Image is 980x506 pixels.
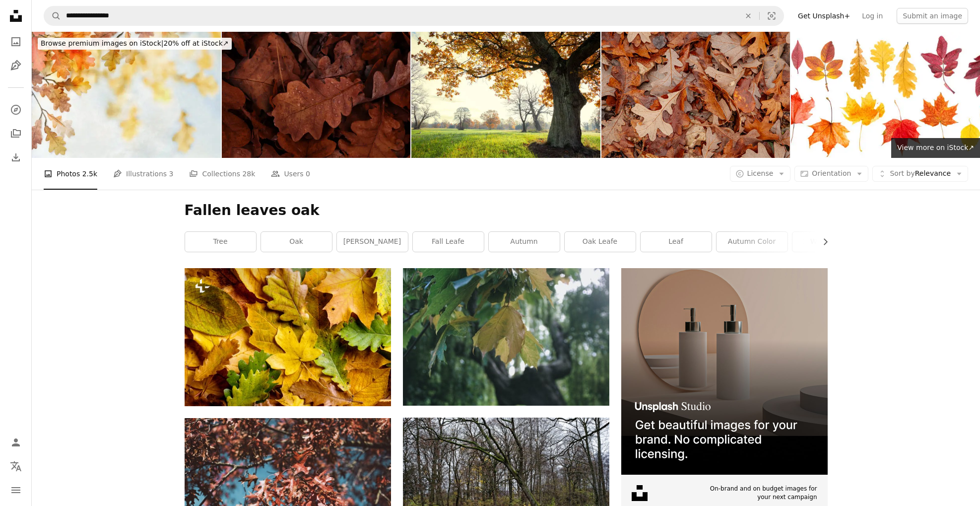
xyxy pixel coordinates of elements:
a: oak [261,232,332,252]
span: Orientation [812,169,851,177]
img: Autumn fall oak leaves on a textured background [32,32,221,158]
span: Sort by [890,169,915,177]
a: View more on iStock↗ [891,138,980,158]
button: Visual search [760,6,784,25]
a: Explore [6,100,26,120]
a: autumn color [717,232,787,252]
a: a close up of a tree with yellow leaves [403,332,609,341]
form: Find visuals sitewide [44,6,784,26]
span: On-brand and on budget images for your next campaign [703,485,817,502]
div: 20% off at iStock ↗ [38,38,232,50]
button: License [730,166,791,182]
img: file-1715714113747-b8b0561c490eimage [621,268,828,475]
a: leaf [641,232,712,252]
img: different autumn leaves [791,32,980,158]
span: 0 [306,168,310,179]
button: Language [6,456,26,476]
span: Relevance [890,169,951,179]
h1: Fallen leaves oak [185,202,828,219]
button: Sort byRelevance [872,166,968,182]
a: red-leafed tree [185,482,391,491]
a: Users 0 [271,158,310,190]
button: Submit an image [897,8,968,24]
img: file-1631678316303-ed18b8b5cb9cimage [632,485,648,501]
a: oak leafe [565,232,636,252]
img: Autumn composition. Close up of colorful oak, maple, birch and beech leaves. Studio shot. [185,268,391,406]
img: Oak leaves with water drops. Late autumn concept. Natural background of the fallen oak leaves. Au... [222,32,411,158]
a: Browse premium images on iStock|20% off at iStock↗ [32,32,238,56]
button: Menu [6,480,26,500]
button: Clear [737,6,759,25]
a: Get Unsplash+ [792,8,856,24]
span: Browse premium images on iStock | [41,39,163,47]
a: Illustrations 3 [113,158,173,190]
span: 28k [242,168,255,179]
a: Log in / Sign up [6,433,26,452]
img: a close up of a tree with yellow leaves [403,268,609,406]
a: Log in [856,8,889,24]
button: scroll list to the right [816,232,828,252]
button: Orientation [794,166,868,182]
span: 3 [169,168,174,179]
a: brown wooden house in the woods [403,482,609,491]
span: License [747,169,774,177]
button: Search Unsplash [44,6,61,25]
a: Autumn composition. Close up of colorful oak, maple, birch and beech leaves. Studio shot. [185,332,391,341]
a: tree [185,232,256,252]
span: View more on iStock ↗ [897,144,974,151]
a: Illustrations [6,56,26,75]
a: Collections 28k [189,158,255,190]
a: autumn [489,232,560,252]
a: Collections [6,124,26,144]
a: Download History [6,147,26,167]
a: wallpaper [792,232,863,252]
img: Oak tree in autumn [411,32,600,158]
a: Photos [6,32,26,52]
img: Oak leaves in Autumn [601,32,790,158]
a: [PERSON_NAME] [337,232,408,252]
a: fall leafe [413,232,484,252]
